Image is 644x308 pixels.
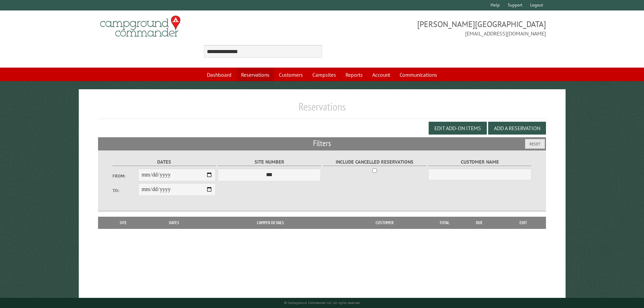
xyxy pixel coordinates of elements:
small: © Campground Commander LLC. All rights reserved. [284,301,360,305]
th: Site [101,217,145,229]
a: Reports [341,68,367,81]
button: Reset [525,139,545,149]
a: Customers [275,68,307,81]
h2: Filters [98,137,546,150]
th: Dates [145,217,203,229]
th: Camper Details [203,217,338,229]
button: Add a Reservation [488,122,546,135]
span: [PERSON_NAME][GEOGRAPHIC_DATA] [EMAIL_ADDRESS][DOMAIN_NAME] [322,19,546,38]
th: Customer [338,217,431,229]
label: Customer Name [428,158,531,166]
button: Edit Add-on Items [429,122,487,135]
h1: Reservations [98,100,546,119]
label: Site Number [218,158,321,166]
th: Edit [501,217,546,229]
a: Dashboard [203,68,236,81]
a: Communications [396,68,441,81]
img: Campground Commander [98,13,183,40]
th: Due [458,217,501,229]
a: Account [368,68,394,81]
label: Dates [113,158,216,166]
a: Campsites [308,68,340,81]
label: From: [113,173,138,179]
label: Include Cancelled Reservations [323,158,426,166]
a: Reservations [237,68,273,81]
th: Total [431,217,458,229]
label: To: [113,187,138,194]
